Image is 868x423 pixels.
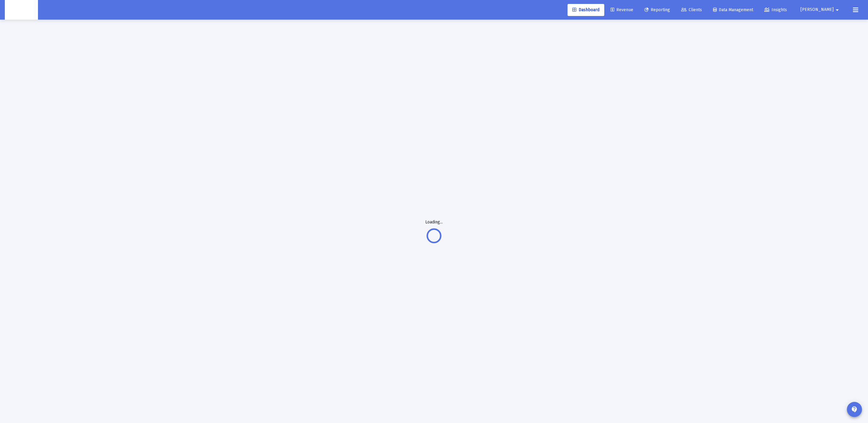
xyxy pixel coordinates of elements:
[713,7,753,12] span: Data Management
[606,4,638,16] a: Revenue
[800,7,834,12] span: [PERSON_NAME]
[676,4,707,16] a: Clients
[9,4,33,16] img: Dashboard
[644,7,670,12] span: Reporting
[708,4,758,16] a: Data Management
[611,7,633,12] span: Revenue
[793,4,848,16] button: [PERSON_NAME]
[640,4,675,16] a: Reporting
[568,4,604,16] a: Dashboard
[759,4,792,16] a: Insights
[572,7,599,12] span: Dashboard
[834,4,841,16] mat-icon: arrow_drop_down
[764,7,787,12] span: Insights
[681,7,702,12] span: Clients
[851,406,858,413] mat-icon: contact_support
